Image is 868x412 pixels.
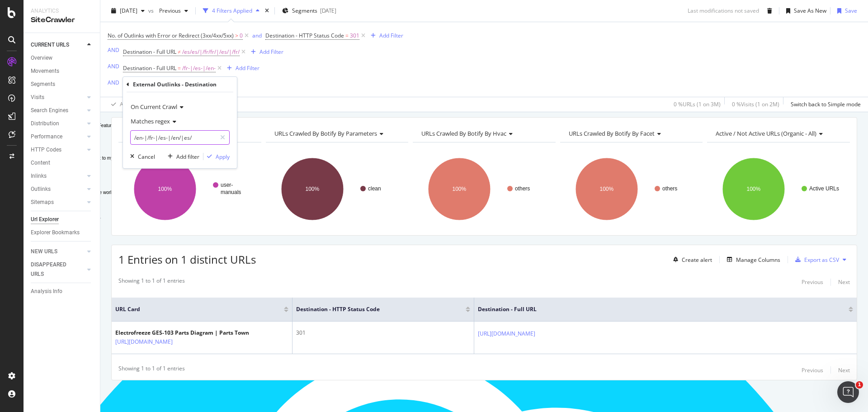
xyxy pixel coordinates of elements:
[247,47,283,57] button: Add Filter
[182,46,240,58] span: /es/es/|/fr/fr/|/es/|/fr/
[707,150,849,228] svg: A chart.
[31,106,68,115] div: Search Engines
[156,4,192,18] button: Previous
[156,7,181,14] span: Previous
[148,7,156,14] span: vs
[118,277,185,288] div: Showing 1 to 1 of 1 entries
[178,48,181,56] span: ≠
[420,126,547,141] h4: URLs Crawled By Botify By hvac
[31,158,50,168] div: Content
[31,40,69,50] div: CURRENT URLS
[120,7,137,14] span: 2025 Aug. 16th
[716,129,816,137] span: Active / Not Active URLs (organic - all)
[31,171,47,181] div: Inlinks
[123,64,176,72] span: Destination - Full URL
[118,252,256,267] span: 1 Entries on 1 distinct URLs
[31,171,85,181] a: Inlinks
[108,46,119,54] div: AND
[809,185,839,192] text: Active URLs
[345,32,349,39] span: =
[838,277,850,288] button: Next
[31,158,94,168] a: Content
[123,48,176,56] span: Destination - Full URL
[31,260,76,279] div: DISAPPEARED URLS
[31,287,62,296] div: Analysis Info
[108,97,134,112] button: Apply
[368,185,381,192] text: clean
[118,150,260,228] svg: A chart.
[31,119,59,128] div: Distribution
[127,152,155,161] button: Cancel
[837,381,859,403] iframe: Intercom live chat
[236,64,259,72] div: Add Filter
[221,189,241,195] text: manuals
[108,32,234,39] span: No. of Outlinks with Error or Redirect (3xx/4xx/5xx)
[714,126,842,141] h4: Active / Not Active URLs
[838,278,850,286] div: Next
[31,185,51,194] div: Outlinks
[804,256,839,264] div: Export as CSV
[834,4,857,18] button: Save
[845,7,857,14] div: Save
[133,81,217,88] div: External Outlinks - Destination
[682,256,712,264] div: Create alert
[367,30,403,41] button: Add Filter
[31,145,61,155] div: HTTP Codes
[736,256,780,264] div: Manage Columns
[31,228,80,237] div: Explorer Bookmarks
[31,93,44,102] div: Visits
[31,119,85,128] a: Distribution
[31,106,85,115] a: Search Engines
[31,7,93,15] div: Analytics
[263,6,271,15] div: times
[31,66,59,76] div: Movements
[838,366,850,374] div: Next
[413,150,554,228] svg: A chart.
[216,153,230,161] div: Apply
[688,7,759,14] div: Last modifications not saved
[792,252,839,267] button: Export as CSV
[108,79,119,86] div: AND
[203,152,230,161] button: Apply
[747,186,761,192] text: 100%
[31,215,59,224] div: Url Explorer
[787,97,861,112] button: Switch back to Simple mode
[266,150,407,228] div: A chart.
[221,182,233,188] text: user-
[31,198,54,207] div: Sitemaps
[723,254,780,265] button: Manage Columns
[31,215,94,224] a: Url Explorer
[674,100,721,108] div: 0 % URLs ( 1 on 3M )
[292,7,317,14] span: Segments
[31,260,85,279] a: DISAPPEARED URLS
[108,78,119,87] button: AND
[31,80,94,89] a: Segments
[223,63,259,74] button: Add Filter
[560,150,702,228] svg: A chart.
[31,247,85,256] a: NEW URLS
[670,252,712,267] button: Create alert
[732,100,779,108] div: 0 % Visits ( 1 on 2M )
[240,29,243,42] span: 0
[783,4,826,18] button: Save As New
[296,329,470,337] div: 301
[478,305,835,313] span: Destination - Full URL
[108,4,148,18] button: [DATE]
[569,129,655,137] span: URLs Crawled By Botify By facet
[259,48,283,56] div: Add Filter
[662,185,677,192] text: others
[158,186,172,192] text: 100%
[199,4,263,18] button: 4 Filters Applied
[320,7,336,14] div: [DATE]
[31,66,94,76] a: Movements
[31,15,93,25] div: SiteCrawler
[794,7,826,14] div: Save As New
[108,46,119,54] button: AND
[802,278,823,286] div: Previous
[31,198,85,207] a: Sitemaps
[164,152,199,161] button: Add filter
